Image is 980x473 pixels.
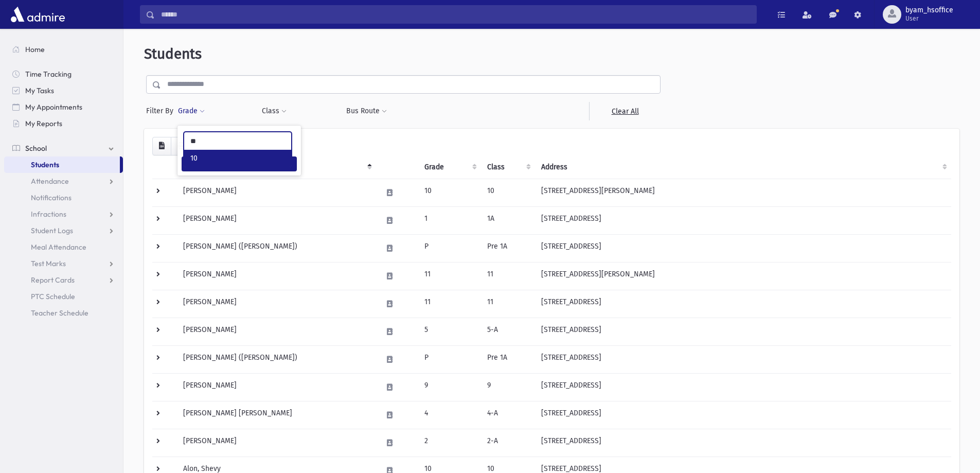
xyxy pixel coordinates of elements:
[171,137,191,155] button: Print
[4,41,123,58] a: Home
[481,262,535,290] td: 11
[152,137,171,155] button: CSV
[31,275,75,285] span: Report Cards
[177,401,376,429] td: [PERSON_NAME] [PERSON_NAME]
[535,290,951,318] td: [STREET_ADDRESS]
[4,255,123,272] a: Test Marks
[418,345,481,373] td: P
[4,115,123,132] a: My Reports
[25,102,82,112] span: My Appointments
[177,179,376,206] td: [PERSON_NAME]
[31,242,86,252] span: Meal Attendance
[177,290,376,318] td: [PERSON_NAME]
[261,102,287,120] button: Class
[905,14,953,23] span: User
[418,429,481,457] td: 2
[589,102,661,120] a: Clear All
[4,239,123,255] a: Meal Attendance
[481,234,535,262] td: Pre 1A
[481,401,535,429] td: 4-A
[177,345,376,373] td: [PERSON_NAME] ([PERSON_NAME])
[418,206,481,234] td: 1
[418,179,481,206] td: 10
[535,429,951,457] td: [STREET_ADDRESS]
[535,206,951,234] td: [STREET_ADDRESS]
[535,262,951,290] td: [STREET_ADDRESS][PERSON_NAME]
[8,4,67,25] img: AdmirePro
[346,102,387,120] button: Bus Route
[31,259,66,268] span: Test Marks
[177,262,376,290] td: [PERSON_NAME]
[535,179,951,206] td: [STREET_ADDRESS][PERSON_NAME]
[31,160,59,169] span: Students
[535,345,951,373] td: [STREET_ADDRESS]
[4,305,123,321] a: Teacher Schedule
[418,262,481,290] td: 11
[31,308,88,318] span: Teacher Schedule
[481,179,535,206] td: 10
[25,119,62,128] span: My Reports
[481,429,535,457] td: 2-A
[146,106,177,116] span: Filter By
[418,318,481,345] td: 5
[535,155,951,179] th: Address: activate to sort column ascending
[4,272,123,288] a: Report Cards
[4,189,123,206] a: Notifications
[4,66,123,82] a: Time Tracking
[177,155,376,179] th: Student: activate to sort column descending
[31,177,69,186] span: Attendance
[184,150,291,167] li: 10
[4,82,123,99] a: My Tasks
[481,290,535,318] td: 11
[31,292,75,301] span: PTC Schedule
[418,155,481,179] th: Grade: activate to sort column ascending
[481,345,535,373] td: Pre 1A
[481,318,535,345] td: 5-A
[535,318,951,345] td: [STREET_ADDRESS]
[177,373,376,401] td: [PERSON_NAME]
[418,290,481,318] td: 11
[25,86,54,95] span: My Tasks
[4,140,123,156] a: School
[481,373,535,401] td: 9
[4,173,123,189] a: Attendance
[31,209,66,219] span: Infractions
[155,5,756,24] input: Search
[535,401,951,429] td: [STREET_ADDRESS]
[418,234,481,262] td: P
[144,45,202,62] span: Students
[4,288,123,305] a: PTC Schedule
[25,69,72,79] span: Time Tracking
[535,373,951,401] td: [STREET_ADDRESS]
[182,156,297,171] button: Filter
[481,206,535,234] td: 1A
[481,155,535,179] th: Class: activate to sort column ascending
[31,226,73,235] span: Student Logs
[418,373,481,401] td: 9
[177,429,376,457] td: [PERSON_NAME]
[177,102,205,120] button: Grade
[4,156,120,173] a: Students
[25,144,47,153] span: School
[4,222,123,239] a: Student Logs
[31,193,72,202] span: Notifications
[418,401,481,429] td: 4
[905,6,953,14] span: byam_hsoffice
[535,234,951,262] td: [STREET_ADDRESS]
[4,99,123,115] a: My Appointments
[177,206,376,234] td: [PERSON_NAME]
[177,318,376,345] td: [PERSON_NAME]
[4,206,123,222] a: Infractions
[177,234,376,262] td: [PERSON_NAME] ([PERSON_NAME])
[25,45,45,54] span: Home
